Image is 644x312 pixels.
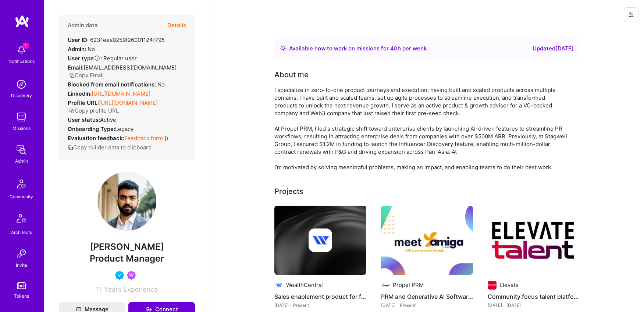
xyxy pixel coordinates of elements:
[488,206,580,275] img: Community focus talent platform for a non-profit organization
[14,142,29,157] img: admin teamwork
[127,271,136,280] img: Been on Mission
[68,54,137,62] div: Regular user
[14,292,29,300] div: Tokens
[68,145,73,150] i: icon Copy
[14,110,29,124] img: teamwork
[10,193,33,201] div: Community
[68,135,124,142] strong: Evaluation feedback:
[90,253,164,264] span: Product Manager
[68,81,157,88] strong: Blocked from email notifications:
[274,281,283,290] img: Company logo
[92,90,150,97] a: [URL][DOMAIN_NAME]
[393,281,424,289] div: Propel PRM
[15,15,29,28] img: logo
[167,15,186,36] button: Details
[13,211,30,228] img: Architects
[14,77,29,92] img: discovery
[69,107,119,114] button: Copy profile URL
[124,135,163,142] a: Feedback form
[16,261,27,269] div: Invite
[381,292,473,301] h4: PRM and Generative AI Software for PR & Comms Pros
[115,125,134,132] span: legacy
[68,143,152,151] button: Copy builder data to clipboard
[488,281,497,290] img: Company logo
[68,134,168,142] div: ( )
[69,71,104,79] button: Copy Email
[68,22,98,29] h4: Admin data
[274,301,366,309] div: [DATE] - Present
[381,301,473,309] div: [DATE] - Present
[13,124,31,132] div: Missions
[15,157,28,165] div: Admin
[488,292,580,301] h4: Community focus talent platform for a non-profit organization
[274,206,366,275] img: cover
[274,86,569,171] div: I specialize in zero-to-one product journeys and execution, having built and scaled products acro...
[17,282,26,289] img: tokens
[14,43,29,57] img: bell
[104,286,158,293] span: Years Experience
[83,64,177,71] span: [EMAIL_ADDRESS][DOMAIN_NAME]
[13,175,30,193] img: Community
[274,292,366,301] h4: Sales enablement product for financial advisors
[68,64,83,71] strong: Email:
[14,247,29,261] img: Invite
[68,99,99,106] strong: Profile URL:
[488,301,580,309] div: [DATE] - [DATE]
[274,186,303,197] div: Projects
[99,99,158,106] a: [URL][DOMAIN_NAME]
[68,36,89,43] strong: User ID:
[100,116,116,123] span: Active
[68,46,86,53] strong: Admin:
[94,55,100,61] i: Help
[68,116,100,123] strong: User status:
[11,92,32,99] div: Discovery
[390,45,398,52] span: 40
[11,228,32,236] div: Architects
[274,69,309,80] div: About me
[76,307,81,312] i: icon Mail
[68,36,165,44] div: 6231eea9259f26001124f795
[68,125,115,132] strong: Onboarding Type:
[8,57,35,65] div: Notifications
[68,81,165,88] div: No
[286,281,323,289] div: WealthCentral
[309,228,332,252] img: Company logo
[97,172,156,231] img: User Avatar
[499,281,519,289] div: Elevate
[68,90,92,97] strong: LinkedIn:
[59,241,195,252] span: [PERSON_NAME]
[289,44,428,53] div: Available now to work on missions for h per week .
[280,45,286,51] img: Availability
[533,44,574,53] div: Updated [DATE]
[381,206,473,275] img: PRM and Generative AI Software for PR & Comms Pros
[23,43,29,49] span: 1
[69,73,75,78] i: icon Copy
[115,271,124,280] img: Vetted A.Teamer
[68,55,102,62] strong: User type :
[69,108,75,114] i: icon Copy
[68,45,95,53] div: No
[381,281,390,290] img: Company logo
[96,286,102,293] span: 11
